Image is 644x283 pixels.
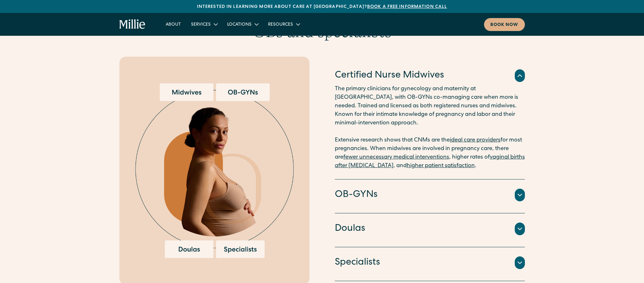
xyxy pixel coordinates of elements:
[222,19,263,29] div: Locations
[161,19,186,29] a: About
[343,154,449,160] a: fewer unnecessary medical interventions
[407,163,475,169] a: higher patient satisfaction
[119,19,146,29] a: home
[227,22,252,28] div: Locations
[335,188,378,202] h4: OB-GYNs
[490,22,519,28] div: Book now
[335,69,444,82] h4: Certified Nurse Midwives
[268,22,293,28] div: Resources
[135,83,294,258] img: Pregnant woman surrounded by options for maternity care providers, including midwives, OB-GYNs, d...
[450,137,501,143] a: ideal care providers
[335,222,365,236] h4: Doulas
[191,22,211,28] div: Services
[186,19,222,29] div: Services
[263,19,304,29] div: Resources
[367,5,447,9] a: Book a free information call
[335,256,380,269] h4: Specialists
[335,85,525,170] p: The primary clinicians for gynecology and maternity at [GEOGRAPHIC_DATA], with OB-GYNs co-managin...
[484,18,525,31] a: Book now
